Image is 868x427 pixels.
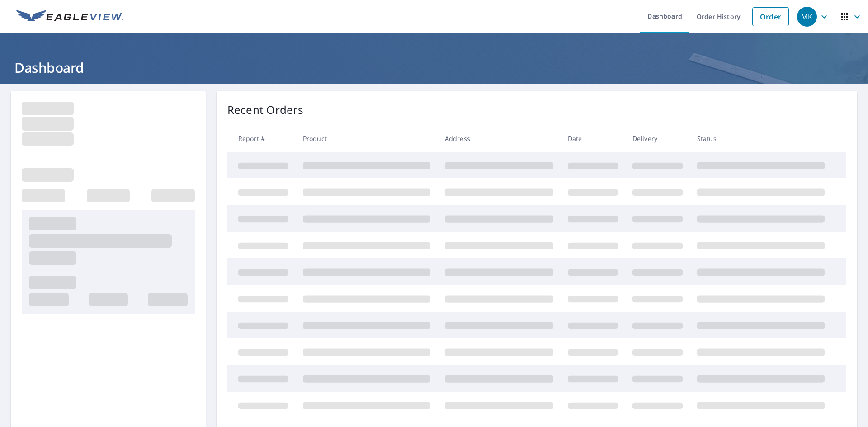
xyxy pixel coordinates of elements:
img: EV Logo [16,10,123,23]
th: Address [438,125,561,152]
th: Delivery [625,125,690,152]
h1: Dashboard [11,58,857,77]
th: Date [561,125,625,152]
div: MK [797,7,817,27]
a: Order [752,7,789,26]
th: Product [296,125,438,152]
th: Report # [227,125,296,152]
p: Recent Orders [227,102,303,118]
th: Status [690,125,832,152]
